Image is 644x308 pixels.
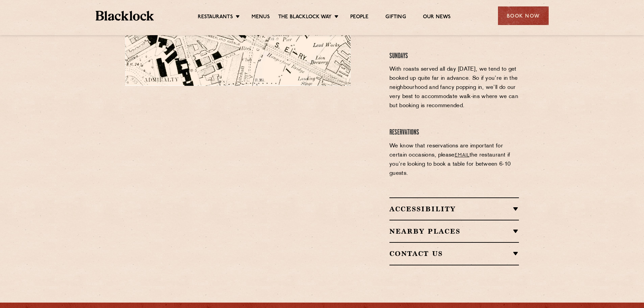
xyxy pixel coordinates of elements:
p: With roasts served all day [DATE], we tend to get booked up quite far in advance. So if you’re in... [389,65,519,111]
div: Book Now [498,6,549,25]
a: The Blacklock Way [278,14,332,21]
a: Gifting [385,14,406,21]
a: email [455,153,470,158]
p: We know that reservations are important for certain occasions, please the restaurant if you’re lo... [389,142,519,178]
img: svg%3E [278,202,373,265]
a: Our News [423,14,451,21]
h2: Nearby Places [389,227,519,235]
h4: Reservations [389,128,519,137]
a: Menus [252,14,270,21]
a: People [350,14,368,21]
img: BL_Textured_Logo-footer-cropped.svg [96,11,154,21]
a: Restaurants [198,14,233,21]
h2: Contact Us [389,250,519,258]
h4: Sundays [389,52,519,61]
h2: Accessibility [389,205,519,213]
